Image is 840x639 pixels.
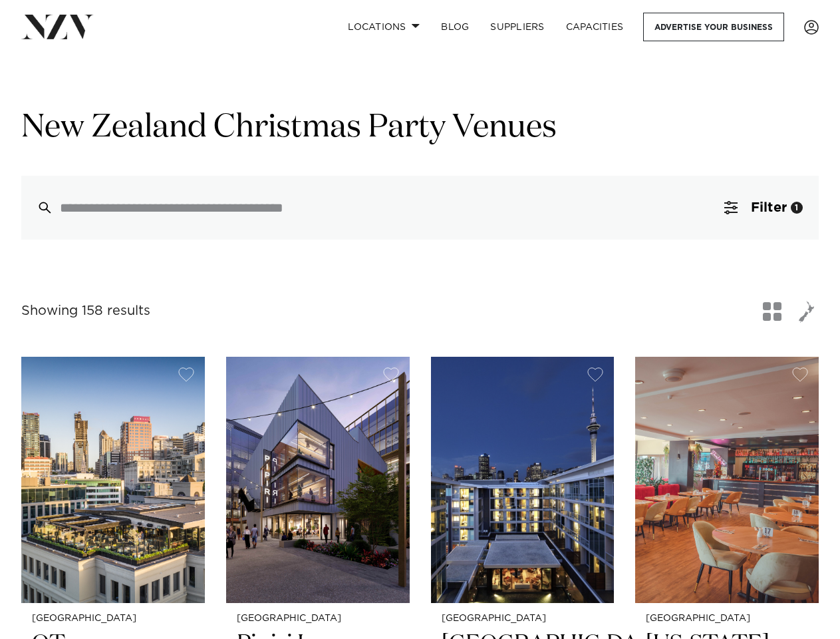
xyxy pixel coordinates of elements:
[430,13,480,41] a: BLOG
[21,301,150,321] div: Showing 158 results
[480,13,555,41] a: SUPPLIERS
[555,13,634,41] a: Capacities
[635,357,819,603] img: Dining area at Texas Events in Auckland
[751,201,787,214] span: Filter
[337,13,430,41] a: Locations
[646,614,808,624] small: [GEOGRAPHIC_DATA]
[21,15,94,39] img: nzv-logo.png
[708,176,819,240] button: Filter1
[21,107,819,149] h1: New Zealand Christmas Party Venues
[32,614,194,624] small: [GEOGRAPHIC_DATA]
[237,614,399,624] small: [GEOGRAPHIC_DATA]
[442,614,604,624] small: [GEOGRAPHIC_DATA]
[791,202,803,214] div: 1
[643,13,784,41] a: Advertise your business
[431,357,615,603] img: Sofitel Auckland Viaduct Harbour hotel venue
